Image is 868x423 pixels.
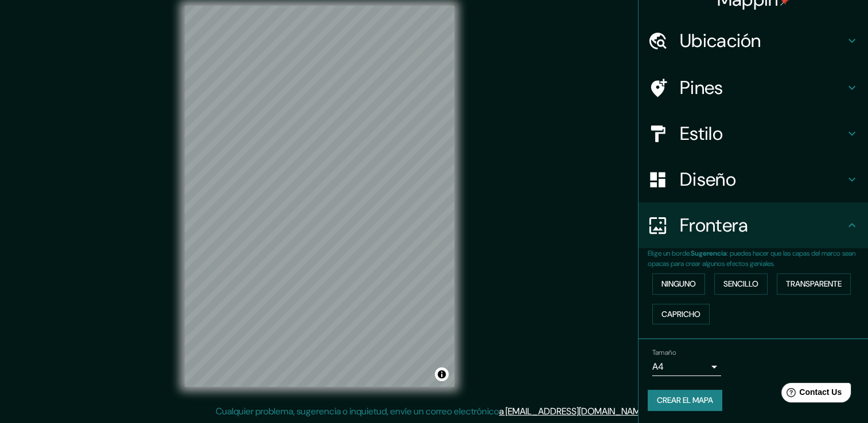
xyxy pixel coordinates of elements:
p: Cualquier problema, sugerencia o inquietud, envíe un correo electrónico . [216,405,649,418]
h4: Pines [680,76,845,99]
div: Ubicación [639,18,868,64]
font: Ninguno [661,277,696,291]
div: A4 [652,358,721,376]
b: Sugerencia [691,249,727,258]
div: Diseño [639,156,868,202]
h4: Diseño [680,168,845,191]
div: Pines [639,65,868,111]
label: Tamaño [652,348,676,358]
font: Transparente [786,277,842,291]
font: Sencillo [723,277,758,291]
button: Sencillo [714,273,768,295]
button: Crear el mapa [648,390,722,411]
button: Ninguno [652,273,705,295]
a: a [EMAIL_ADDRESS][DOMAIN_NAME] [499,405,647,417]
canvas: Mapa [185,6,454,387]
h4: Estilo [680,122,845,145]
button: Capricho [652,304,710,325]
p: Elige un borde. : puedes hacer que las capas del marco sean opacas para crear algunos efectos gen... [648,248,868,269]
div: Frontera [639,202,868,248]
div: Estilo [639,111,868,156]
font: Crear el mapa [657,393,713,408]
h4: Frontera [680,214,845,237]
button: Alternar atribución [435,367,449,381]
font: Capricho [661,307,700,322]
iframe: Help widget launcher [766,378,855,410]
button: Transparente [777,273,851,295]
h4: Ubicación [680,29,845,52]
